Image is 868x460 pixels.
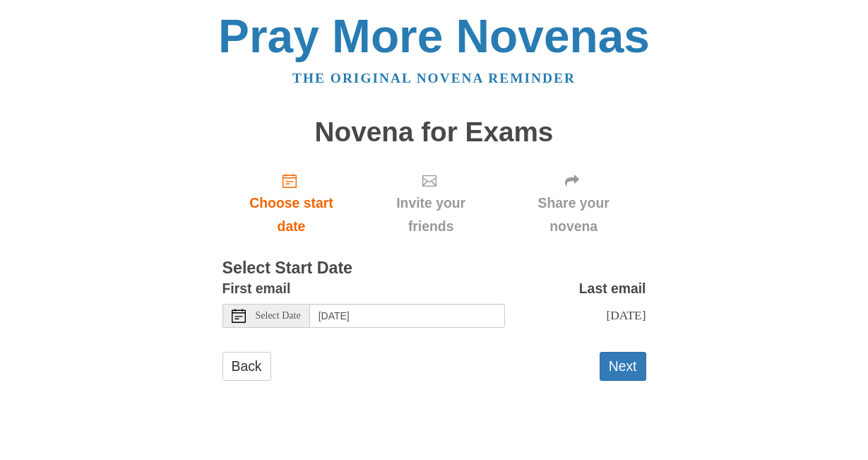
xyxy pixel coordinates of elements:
[606,308,646,322] span: [DATE]
[222,161,361,245] a: Choose start date
[222,259,646,278] h3: Select Start Date
[218,10,650,62] a: Pray More Novenas
[222,352,271,381] a: Back
[222,277,291,300] label: First email
[516,191,632,238] span: Share your novena
[256,311,301,321] span: Select Date
[292,71,576,85] a: The original novena reminder
[579,277,646,300] label: Last email
[600,352,646,381] button: Next
[501,161,646,245] div: Click "Next" to confirm your start date first.
[237,191,347,238] span: Choose start date
[374,191,487,238] span: Invite your friends
[360,161,501,245] div: Click "Next" to confirm your start date first.
[222,117,646,148] h1: Novena for Exams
